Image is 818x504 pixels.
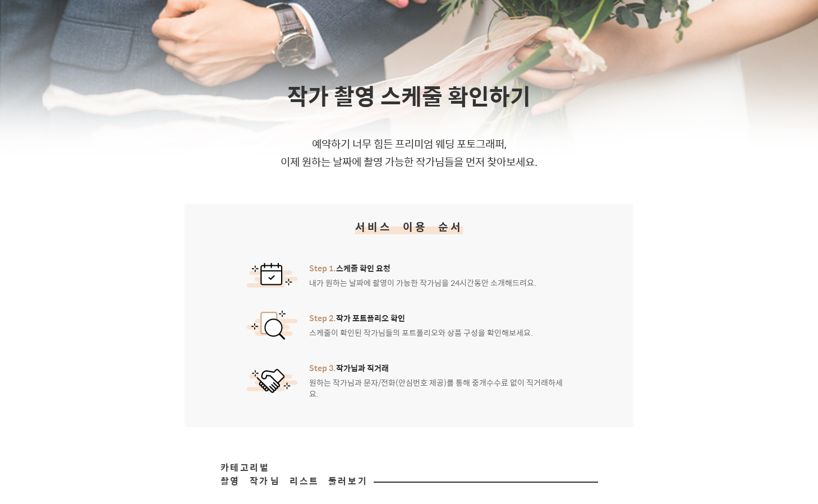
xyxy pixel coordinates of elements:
a: 설정 [145,355,215,383]
img: 서비스 아이콘 이미지 [247,263,297,288]
div: 원하는 작가님과 문자/전화(안심번호 제공)를 통해 중개수수료 없이 직거래하세요. [309,362,571,399]
span: 스케줄 확인 요청 [309,262,536,274]
span: Step 1. [309,262,336,274]
span: 대화 [103,373,116,382]
span: 홈 [35,372,42,381]
span: 카테고리별 촬영 작가님 리스트 둘러보기 [220,461,368,488]
img: 서비스 아이콘 이미지 [247,311,297,340]
div: 스케줄이 확인된 작가님들의 포트폴리오와 상품 구성을 확인해보세요. [309,312,533,338]
span: Step 3. [309,362,336,374]
span: 작가 포트폴리오 확인 [309,312,533,323]
h2: 서비스 이용 순서 [355,219,463,234]
span: 설정 [173,372,187,381]
span: 작가님과 직거래 [309,362,571,373]
div: 내가 원하는 날짜에 촬영이 가능한 작가님을 24시간동안 소개해드려요. [309,262,536,288]
a: 홈 [3,355,74,383]
span: Step 2. [309,312,336,324]
img: 서비스 아이콘 이미지 [247,369,297,394]
a: 대화 [74,355,145,383]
